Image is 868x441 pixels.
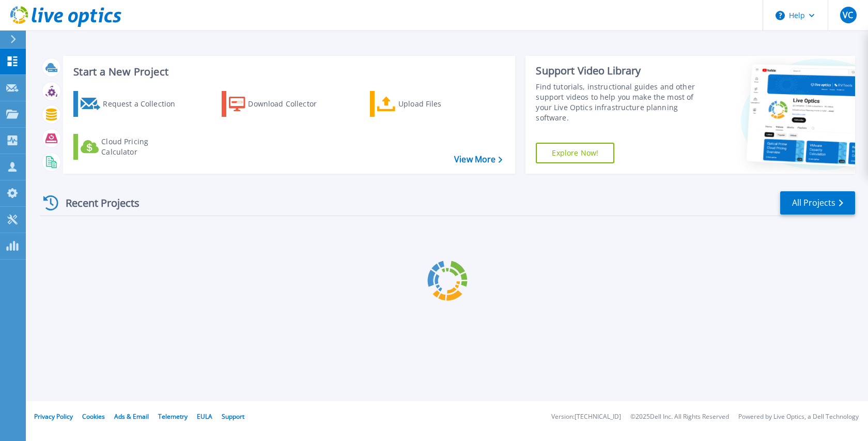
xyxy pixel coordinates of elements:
[536,64,702,78] div: Support Video Library
[197,412,212,421] a: EULA
[248,94,331,114] div: Download Collector
[536,82,702,123] div: Find tutorials, instructional guides and other support videos to help you make the most of your L...
[73,134,189,160] a: Cloud Pricing Calculator
[103,94,185,114] div: Request a Collection
[738,414,859,420] li: Powered by Live Optics, a Dell Technology
[114,412,149,421] a: Ads & Email
[843,11,853,19] span: VC
[158,412,188,421] a: Telemetry
[73,66,502,78] h3: Start a New Project
[40,190,153,216] div: Recent Projects
[398,94,481,114] div: Upload Files
[536,143,614,163] a: Explore Now!
[551,414,621,420] li: Version: [TECHNICAL_ID]
[101,136,184,157] div: Cloud Pricing Calculator
[630,414,729,420] li: © 2025 Dell Inc. All Rights Reserved
[454,155,502,164] a: View More
[34,412,73,421] a: Privacy Policy
[370,91,485,117] a: Upload Files
[780,191,855,215] a: All Projects
[222,412,244,421] a: Support
[222,91,337,117] a: Download Collector
[82,412,105,421] a: Cookies
[73,91,189,117] a: Request a Collection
